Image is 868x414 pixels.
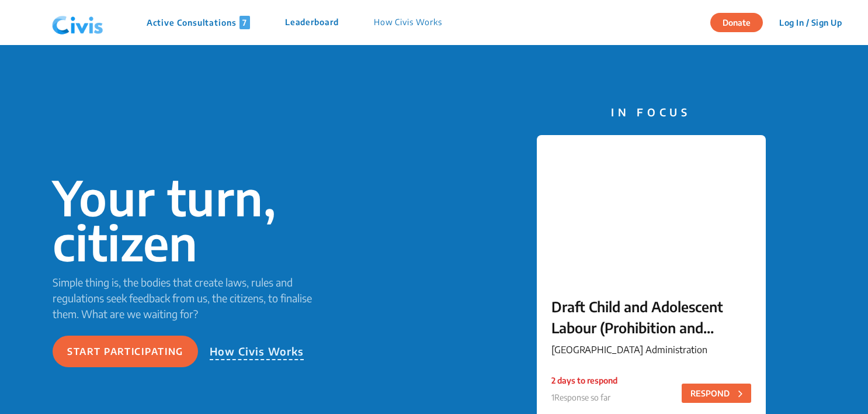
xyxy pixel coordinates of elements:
[53,175,320,265] p: Your turn, citizen
[537,104,766,120] p: IN FOCUS
[210,343,304,360] p: How Civis Works
[710,16,772,27] a: Donate
[53,274,320,322] p: Simple thing is, the bodies that create laws, rules and regulations seek feedback from us, the ci...
[551,296,751,338] p: Draft Child and Adolescent Labour (Prohibition and Regulation) Chandigarh Rules, 2025
[772,13,849,32] button: Log In / Sign Up
[239,16,250,29] span: 7
[374,16,442,29] p: How Civis Works
[551,391,617,403] p: 1
[53,336,198,367] button: Start participating
[551,343,751,357] p: [GEOGRAPHIC_DATA] Administration
[551,374,617,387] p: 2 days to respond
[285,16,339,29] p: Leaderboard
[147,16,250,29] p: Active Consultations
[554,392,610,402] span: Response so far
[710,13,763,32] button: Donate
[682,384,751,403] button: RESPOND
[47,5,108,40] img: navlogo.png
